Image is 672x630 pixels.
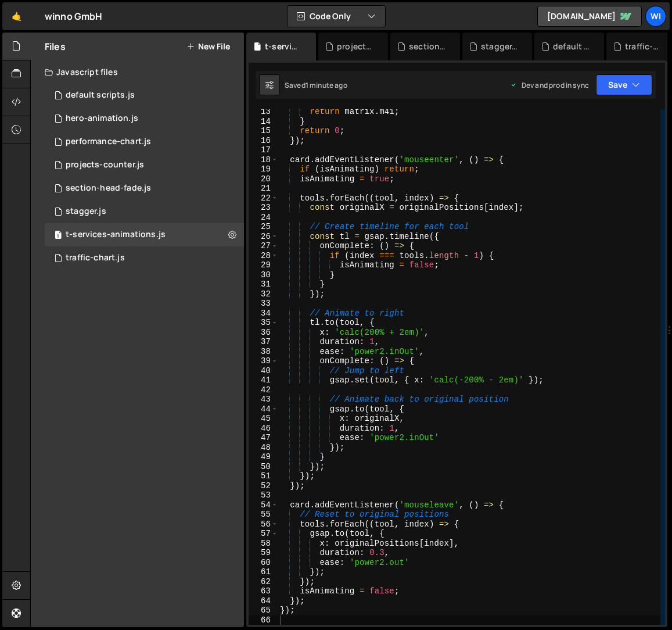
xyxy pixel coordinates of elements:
[249,318,278,328] div: 35
[249,462,278,472] div: 50
[249,164,278,174] div: 19
[249,203,278,213] div: 23
[249,356,278,366] div: 39
[249,174,278,184] div: 20
[249,481,278,491] div: 52
[45,246,244,270] div: 17342/48247.js
[249,539,278,549] div: 58
[249,577,278,587] div: 62
[249,606,278,615] div: 65
[249,155,278,165] div: 18
[66,253,125,263] div: traffic-chart.js
[66,137,151,147] div: performance-chart.js
[249,596,278,606] div: 64
[249,107,278,117] div: 13
[249,222,278,232] div: 25
[186,42,230,51] button: New File
[537,6,642,27] a: [DOMAIN_NAME]
[288,6,385,27] button: Code Only
[645,6,666,27] a: wi
[285,80,347,90] div: Saved
[45,40,66,53] h2: Files
[249,145,278,155] div: 17
[553,41,590,52] div: default scripts.js
[45,130,244,153] div: 17342/48164.js
[249,500,278,510] div: 54
[249,443,278,453] div: 48
[45,153,244,177] div: 17342/48395.js
[249,136,278,146] div: 16
[45,177,244,200] div: 17342/48299.js
[249,375,278,385] div: 41
[596,74,652,95] button: Save
[66,206,106,217] div: stagger.js
[249,558,278,568] div: 60
[249,471,278,481] div: 51
[249,270,278,280] div: 30
[249,366,278,376] div: 40
[249,510,278,520] div: 55
[249,567,278,577] div: 61
[249,424,278,434] div: 46
[249,491,278,500] div: 53
[409,41,446,52] div: section-head-fade.js
[249,548,278,558] div: 59
[249,385,278,395] div: 42
[249,414,278,424] div: 45
[249,405,278,414] div: 44
[249,337,278,347] div: 37
[45,107,244,130] div: 17342/48215.js
[249,395,278,405] div: 43
[2,2,31,30] a: 🤙
[31,60,244,84] div: Javascript files
[481,41,518,52] div: stagger.js
[249,299,278,309] div: 33
[249,452,278,462] div: 49
[249,280,278,289] div: 31
[337,41,374,52] div: projects-counter.js
[249,289,278,299] div: 32
[249,126,278,136] div: 15
[66,113,138,124] div: hero-animation.js
[249,184,278,194] div: 21
[249,117,278,127] div: 14
[45,200,244,223] div: 17342/48268.js
[249,615,278,625] div: 66
[249,520,278,529] div: 56
[249,251,278,261] div: 28
[249,213,278,223] div: 24
[45,9,103,23] div: winno GmbH
[249,529,278,539] div: 57
[249,241,278,251] div: 27
[55,231,62,241] span: 1
[45,84,244,107] div: 17342/48267.js
[249,328,278,338] div: 36
[249,194,278,203] div: 22
[510,80,589,90] div: Dev and prod in sync
[66,230,166,240] div: t-services-animations.js
[66,183,151,194] div: section-head-fade.js
[66,160,144,170] div: projects-counter.js
[306,80,347,90] div: 1 minute ago
[45,223,244,246] div: 17342/48551.js
[249,309,278,318] div: 34
[249,433,278,443] div: 47
[249,347,278,357] div: 38
[625,41,662,52] div: traffic-chart.js
[265,41,302,52] div: t-services-animations.js
[249,260,278,270] div: 29
[249,586,278,596] div: 63
[66,90,135,101] div: default scripts.js
[249,232,278,242] div: 26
